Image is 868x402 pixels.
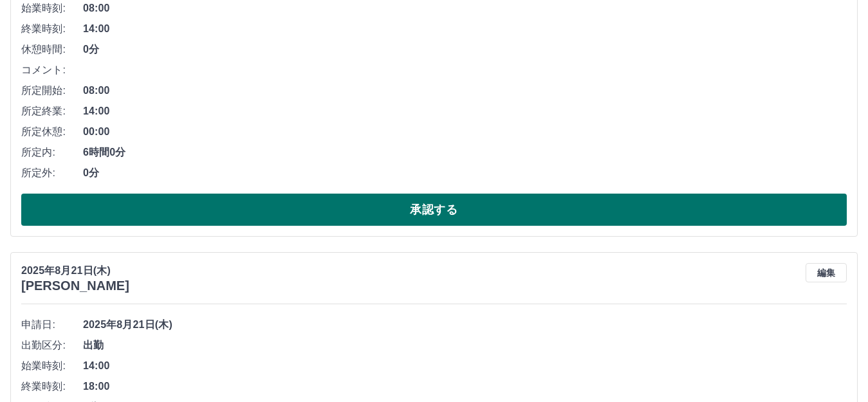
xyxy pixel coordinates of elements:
[21,62,83,78] span: コメント:
[21,83,83,98] span: 所定開始:
[83,379,847,394] span: 18:00
[21,165,83,181] span: 所定外:
[21,279,129,293] h3: [PERSON_NAME]
[806,263,847,282] button: 編集
[83,145,847,160] span: 6時間0分
[83,104,847,119] span: 14:00
[83,21,847,37] span: 14:00
[83,317,847,333] span: 2025年8月21日(木)
[21,194,847,226] button: 承認する
[83,124,847,140] span: 00:00
[21,104,83,119] span: 所定終業:
[21,1,83,16] span: 始業時刻:
[83,358,847,374] span: 14:00
[83,1,847,16] span: 08:00
[83,83,847,98] span: 08:00
[83,338,847,353] span: 出勤
[21,379,83,394] span: 終業時刻:
[83,165,847,181] span: 0分
[83,42,847,57] span: 0分
[21,42,83,57] span: 休憩時間:
[21,124,83,140] span: 所定休憩:
[21,338,83,353] span: 出勤区分:
[21,263,129,279] p: 2025年8月21日(木)
[21,145,83,160] span: 所定内:
[21,21,83,37] span: 終業時刻:
[21,317,83,333] span: 申請日:
[21,358,83,374] span: 始業時刻:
